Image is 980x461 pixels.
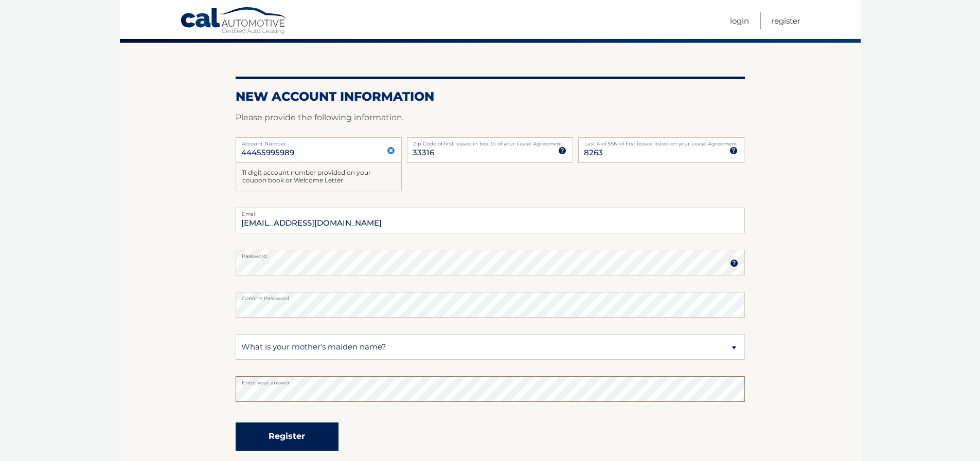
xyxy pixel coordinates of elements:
[730,12,749,29] a: Login
[236,208,745,216] label: Email
[578,137,744,163] input: SSN or EIN (last 4 digits only)
[236,110,745,125] p: Please provide the following information.
[236,208,745,233] input: Email
[236,163,402,191] div: 11 digit account number provided on your coupon book or Welcome Letter
[407,137,573,145] label: Zip Code of first lessee in box 1b of your Lease Agreement
[236,422,338,451] button: Register
[236,376,745,384] label: Enter your answer
[407,137,573,163] input: Zip Code
[771,12,800,29] a: Register
[578,137,744,145] label: Last 4 of SSN of first lessee listed on your Lease Agreement
[180,7,288,36] a: Cal Automotive
[730,259,738,267] img: tooltip.svg
[236,137,402,163] input: Account Number
[558,146,566,155] img: tooltip.svg
[387,146,395,155] img: close.svg
[729,146,738,155] img: tooltip.svg
[236,250,745,258] label: Password
[236,137,402,145] label: Account Number
[236,89,745,104] h2: New Account Information
[236,292,745,300] label: Confirm Password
